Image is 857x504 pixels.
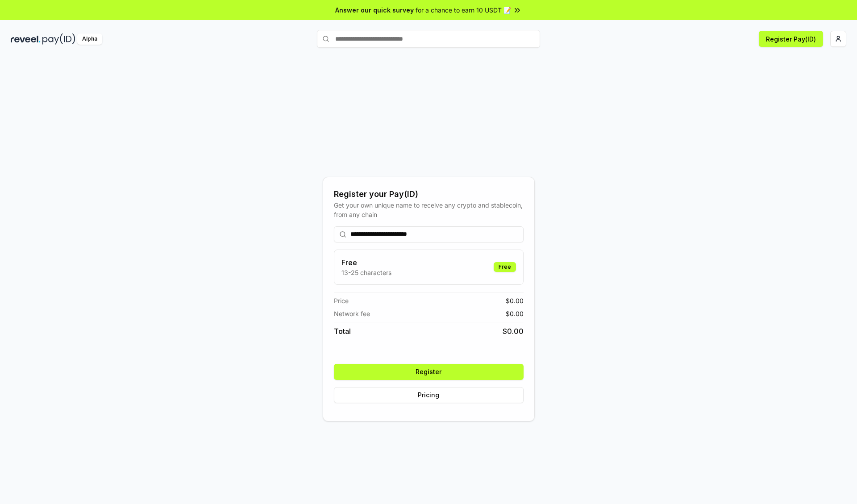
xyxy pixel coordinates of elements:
[334,387,524,403] button: Pricing
[11,33,41,45] img: reveel_dark
[334,296,349,305] span: Price
[335,5,414,15] span: Answer our quick survey
[334,309,370,318] span: Network fee
[334,364,524,380] button: Register
[503,326,524,337] span: $ 0.00
[506,296,524,305] span: $ 0.00
[334,188,524,200] div: Register your Pay(ID)
[334,200,524,219] div: Get your own unique name to receive any crypto and stablecoin, from any chain
[416,5,511,15] span: for a chance to earn 10 USDT 📝
[494,262,516,272] div: Free
[341,268,391,277] p: 13-25 characters
[334,326,351,337] span: Total
[42,33,75,45] img: pay_id
[341,257,391,268] h3: Free
[506,309,524,318] span: $ 0.00
[759,31,823,47] button: Register Pay(ID)
[77,33,102,45] div: Alpha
